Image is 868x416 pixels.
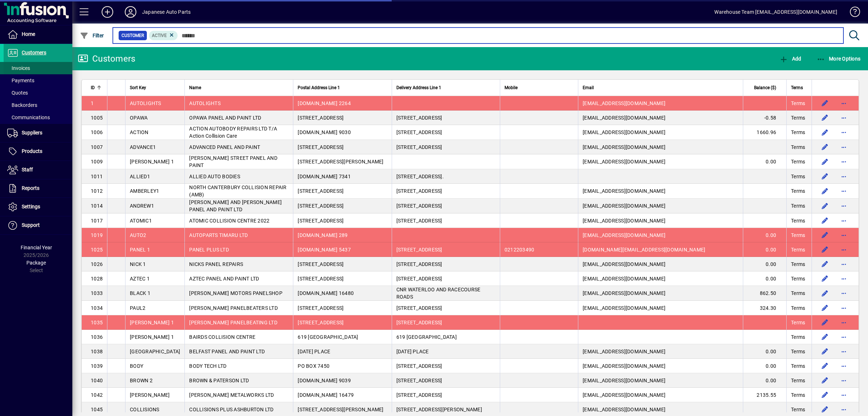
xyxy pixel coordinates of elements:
span: [STREET_ADDRESS] [396,247,442,253]
a: Suppliers [4,124,72,142]
span: [EMAIL_ADDRESS][DOMAIN_NAME] [583,115,665,121]
span: ADVANCED PANEL AND PAINT [189,144,260,150]
span: BROWN 2 [130,378,153,383]
span: [STREET_ADDRESS] [298,203,344,209]
span: Financial Year [21,245,52,250]
button: More options [838,229,850,241]
span: BELFAST PANEL AND PAINT LTD [189,349,265,354]
span: Customer [122,32,144,39]
button: Edit [819,273,831,284]
a: Knowledge Base [844,1,859,25]
button: Edit [819,258,831,270]
span: Terms [791,406,805,413]
span: [STREET_ADDRESS] [396,144,442,150]
span: [STREET_ADDRESS] [396,276,442,282]
a: Settings [4,198,72,216]
button: Edit [819,185,831,197]
a: Reports [4,179,72,197]
span: Terms [791,319,805,326]
span: Customers [22,50,46,55]
span: 619 [GEOGRAPHIC_DATA] [298,334,358,340]
button: Edit [819,360,831,372]
span: [STREET_ADDRESS]. [396,174,444,179]
span: [STREET_ADDRESS] [396,392,442,398]
span: Settings [22,204,40,209]
button: Edit [819,331,831,343]
span: [STREET_ADDRESS] [396,188,442,194]
span: 1026 [91,261,103,267]
button: More options [838,215,850,226]
span: Support [22,222,40,228]
span: 1038 [91,349,103,354]
span: NORTH CANTERBURY COLLISION REPAIR (AMB) [189,184,286,197]
span: 1036 [91,334,103,340]
span: Email [583,84,594,92]
td: 324.30 [743,301,786,315]
button: Edit [819,141,831,153]
span: [STREET_ADDRESS] [298,261,344,267]
span: [DATE] PLACE [396,349,429,354]
span: ANDREW1 [130,203,154,209]
span: Terms [791,217,805,224]
button: Edit [819,346,831,357]
span: BROWN & PATERSON LTD [189,378,249,383]
span: Backorders [7,102,37,108]
span: Terms [791,173,805,180]
span: [EMAIL_ADDRESS][DOMAIN_NAME] [583,188,665,194]
td: 1660.96 [743,125,786,140]
span: Sort Key [130,84,146,92]
span: Terms [791,362,805,370]
span: OPAWA PANEL AND PAINT LTD [189,115,261,121]
span: [STREET_ADDRESS] [396,129,442,135]
span: Reports [22,185,39,191]
span: [STREET_ADDRESS] [298,305,344,311]
span: PAUL2 [130,305,145,311]
span: [STREET_ADDRESS] [396,363,442,369]
td: 0.00 [743,228,786,242]
span: 1009 [91,159,103,165]
span: Invoices [7,65,30,71]
span: Terms [791,187,805,195]
span: 1007 [91,144,103,150]
span: [PERSON_NAME] 1 [130,320,174,325]
span: More Options [817,56,861,62]
td: 2135.55 [743,388,786,402]
span: ACTION AUTOBODY REPAIRS LTD T/A Action Collision Care [189,126,277,139]
span: PO BOX 7450 [298,363,329,369]
span: [STREET_ADDRESS] [298,320,344,325]
span: Balance ($) [754,84,776,92]
div: Japanese Auto Parts [142,6,191,18]
a: Staff [4,161,72,179]
div: Email [583,84,739,92]
button: More options [838,200,850,212]
span: Package [26,260,46,266]
span: ALLIED1 [130,174,150,179]
span: AUTOLIGHTS [189,100,221,106]
a: Home [4,25,72,43]
span: Terms [791,84,803,92]
span: PANEL PLUS LTD [189,247,229,253]
button: Add [96,5,119,18]
span: [EMAIL_ADDRESS][DOMAIN_NAME] [583,144,665,150]
span: [EMAIL_ADDRESS][DOMAIN_NAME] [583,392,665,398]
span: ATOMIC COLLISION CENTRE 2022 [189,218,269,224]
span: Quotes [7,90,28,96]
span: [DOMAIN_NAME] 2264 [298,100,351,106]
span: Terms [791,333,805,341]
span: Name [189,84,201,92]
span: BAIRDS COLLISION CENTRE [189,334,255,340]
span: [DOMAIN_NAME] 9039 [298,378,351,383]
span: AZTEC 1 [130,276,150,282]
button: More options [838,331,850,343]
span: Payments [7,78,34,83]
span: ADVANCE1 [130,144,156,150]
span: 1042 [91,392,103,398]
span: 1017 [91,218,103,224]
span: [EMAIL_ADDRESS][DOMAIN_NAME] [583,305,665,311]
span: [EMAIL_ADDRESS][DOMAIN_NAME] [583,100,665,106]
span: [DOMAIN_NAME] 16480 [298,290,354,296]
span: [PERSON_NAME] PANELBEATING LTD [189,320,277,325]
button: More options [838,258,850,270]
button: Add [778,52,803,65]
button: Filter [78,29,106,42]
